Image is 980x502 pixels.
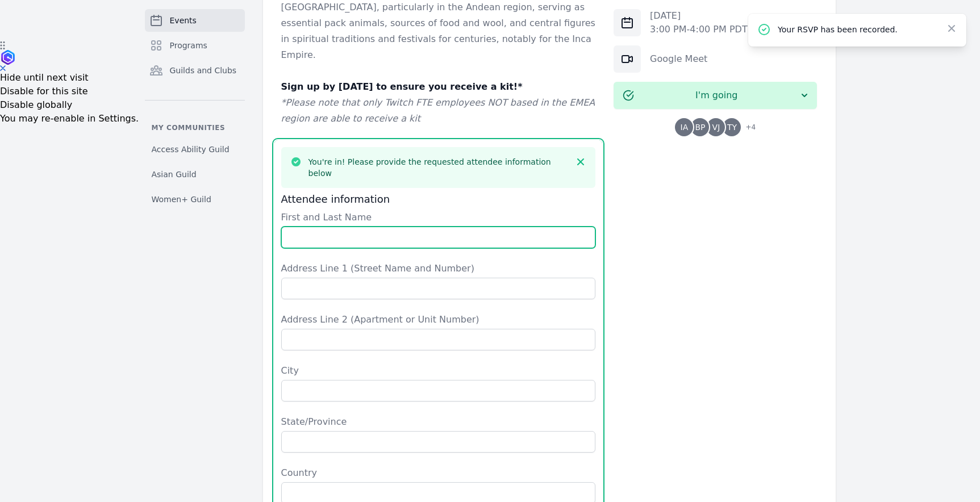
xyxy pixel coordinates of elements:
span: I'm going [634,89,799,102]
label: First and Last Name [281,211,596,224]
h3: Attendee information [281,193,596,206]
p: [DATE] [650,9,748,23]
a: Programs [145,34,245,57]
span: VJ [712,123,720,131]
nav: Sidebar [145,9,245,210]
a: Asian Guild [145,164,245,185]
span: Access Ability Guild [152,144,230,155]
label: Address Line 2 (Apartment or Unit Number) [281,313,596,327]
p: 3:00 PM - 4:00 PM PDT [650,23,748,36]
p: My communities [145,123,245,132]
a: Guilds and Clubs [145,59,245,82]
p: Your RSVP has been recorded. [778,24,937,35]
label: Country [281,466,596,480]
span: Programs [170,40,207,51]
h3: You're in! Please provide the requested attendee information below [308,156,569,179]
span: + 4 [739,120,756,136]
span: BP [695,123,705,131]
label: State/Province [281,415,596,429]
span: Guilds and Clubs [170,65,237,76]
label: City [281,364,596,378]
a: Access Ability Guild [145,139,245,160]
label: Address Line 1 (Street Name and Number) [281,262,596,275]
a: Women+ Guild [145,189,245,210]
em: *Please note that only Twitch FTE employees NOT based in the EMEA region are able to receive a kit [281,97,595,124]
a: Events [145,9,245,32]
span: Women+ Guild [152,194,211,205]
span: IA [681,123,689,131]
span: Events [170,15,197,26]
button: I'm going [614,82,817,109]
a: Google Meet [650,53,707,64]
span: TY [727,123,737,131]
strong: Sign up by [DATE] to ensure you receive a kit!* [281,81,523,92]
span: Asian Guild [152,169,197,180]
